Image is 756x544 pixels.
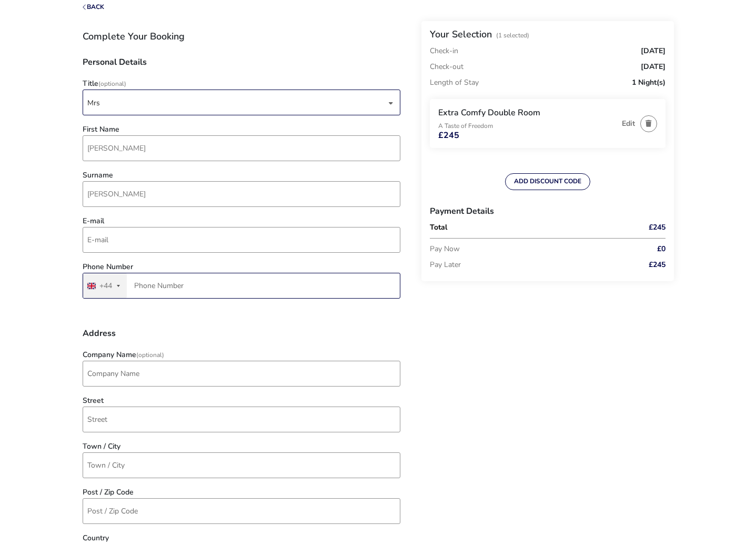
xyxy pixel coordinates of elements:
span: (Optional) [98,80,126,88]
p-dropdown: Title [83,98,400,108]
span: (Optional) [136,351,164,359]
span: [DATE] [641,63,666,71]
label: Title [83,80,126,87]
span: £245 [438,131,459,140]
p: Total [430,224,618,231]
span: 1 Night(s) [632,79,666,86]
input: town [83,452,400,478]
h1: Complete Your Booking [83,32,400,41]
input: Phone Number [83,273,400,299]
span: £0 [657,245,666,253]
input: street [83,407,400,432]
input: surname [83,181,400,207]
input: company [83,361,400,387]
span: [DATE] [641,47,666,55]
button: ADD DISCOUNT CODE [505,173,590,190]
input: email [83,227,400,253]
input: firstName [83,135,400,161]
button: Back [83,4,104,11]
button: Selected country [83,273,127,298]
label: Post / Zip Code [83,489,134,496]
p: Length of Stay [430,75,479,91]
label: Company Name [83,351,164,359]
label: Street [83,397,104,404]
label: Town / City [83,443,120,450]
h2: Your Selection [430,28,492,41]
span: [object Object] [87,90,386,115]
span: (1 Selected) [496,31,529,39]
label: Surname [83,172,113,179]
h3: Personal Details [83,58,400,75]
label: Country [83,535,109,542]
span: £245 [649,261,666,269]
button: Edit [622,120,635,127]
input: post [83,498,400,524]
p: Check-out [430,59,463,75]
div: Mrs [87,90,386,116]
p: Pay Now [430,241,618,257]
label: Phone Number [83,263,133,271]
p: Check-in [430,47,458,55]
label: E-mail [83,217,104,225]
p: A Taste of Freedom [438,123,617,129]
p: Pay Later [430,257,618,273]
div: dropdown trigger [388,93,394,113]
h3: Payment Details [430,199,666,224]
h3: Address [83,329,400,346]
span: £245 [649,224,666,231]
div: +44 [99,282,112,290]
h3: Extra Comfy Double Room [438,107,617,118]
label: First Name [83,126,119,133]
